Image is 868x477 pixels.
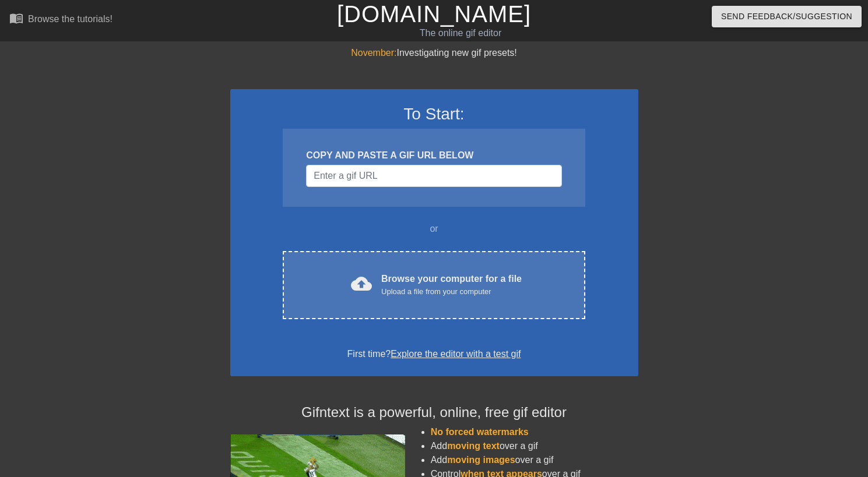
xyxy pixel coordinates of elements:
a: [DOMAIN_NAME] [337,1,531,27]
a: Explore the editor with a test gif [391,349,521,359]
div: COPY AND PASTE A GIF URL BELOW [306,149,561,162]
h4: Gifntext is a powerful, online, free gif editor [230,404,638,421]
div: Upload a file from your computer [381,286,522,298]
li: Add over a gif [431,439,638,453]
button: Send Feedback/Suggestion [712,6,862,27]
div: or [261,222,608,236]
span: November: [351,48,396,58]
span: moving images [447,455,515,465]
div: The online gif editor [295,26,625,40]
span: Send Feedback/Suggestion [721,9,852,24]
span: No forced watermarks [431,427,529,437]
li: Add over a gif [431,453,638,467]
div: Investigating new gif presets! [230,46,638,60]
div: Browse your computer for a file [381,272,522,298]
h3: To Start: [245,104,623,124]
input: Username [306,165,561,187]
div: Browse the tutorials! [28,14,113,24]
div: First time? [245,347,623,361]
span: menu_book [9,11,23,25]
span: cloud_upload [351,273,372,294]
a: Browse the tutorials! [9,11,113,29]
span: moving text [447,441,500,451]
